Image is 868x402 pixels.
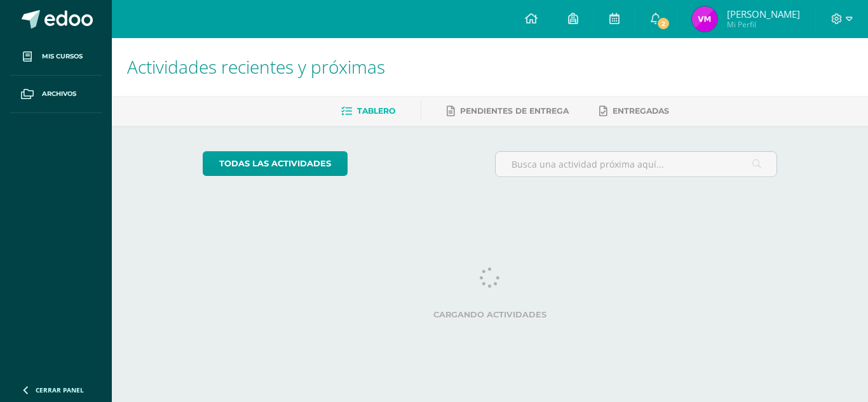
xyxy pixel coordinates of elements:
[692,6,717,32] img: 1482e61827912c413ecea4360efdfdd3.png
[613,106,669,116] span: Entregadas
[496,152,777,177] input: Busca una actividad próxima aquí...
[727,8,800,20] span: [PERSON_NAME]
[42,89,76,99] span: Archivos
[36,385,84,394] span: Cerrar panel
[42,51,83,62] span: Mis cursos
[203,151,348,176] a: todas las Actividades
[656,17,670,30] span: 2
[127,55,385,79] span: Actividades recientes y próximas
[357,106,395,116] span: Tablero
[599,101,669,121] a: Entregadas
[10,38,102,76] a: Mis cursos
[727,19,800,30] span: Mi Perfil
[447,101,569,121] a: Pendientes de entrega
[341,101,395,121] a: Tablero
[10,76,102,113] a: Archivos
[460,106,569,116] span: Pendientes de entrega
[203,310,778,319] label: Cargando actividades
